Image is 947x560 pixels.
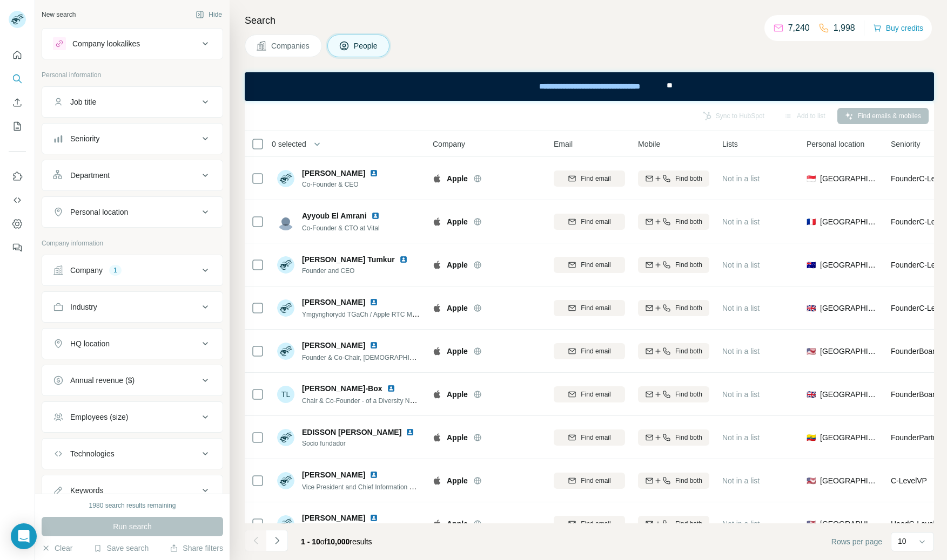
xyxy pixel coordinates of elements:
span: Apple [447,346,468,357]
div: Employees (size) [70,412,128,422]
span: [PERSON_NAME] [302,513,365,523]
span: Apple [447,216,468,227]
div: Personal location [70,207,128,217]
div: HQ location [70,338,110,349]
img: Avatar [277,170,294,187]
button: Find email [554,214,625,230]
span: Apple [447,389,468,400]
span: 1 - 10 [301,537,320,546]
button: Dashboard [9,214,26,234]
button: Keywords [42,477,223,503]
img: Logo of Apple [433,304,441,312]
button: Find both [638,170,709,187]
button: Find both [638,257,709,273]
div: 1 [109,265,122,275]
span: Find email [581,303,610,313]
img: Logo of Apple [433,217,441,226]
button: Company lookalikes [42,31,223,57]
span: 🇫🇷 [807,216,816,227]
span: 🇺🇸 [807,518,816,529]
img: Avatar [277,256,294,274]
div: TL [277,386,294,403]
span: 🇬🇧 [807,389,816,400]
span: Rows per page [831,536,882,547]
span: Find both [675,433,702,442]
span: Find both [675,476,702,486]
span: [PERSON_NAME] [302,469,365,480]
span: 0 selected [272,139,306,149]
p: 1,998 [834,22,855,35]
span: Apple [447,259,468,270]
span: [GEOGRAPHIC_DATA] [820,346,878,357]
button: Find both [638,473,709,489]
span: of [320,537,327,546]
span: Email [554,139,573,149]
button: Find email [554,386,625,402]
h4: Search [245,13,934,28]
span: Founder and CEO [302,266,412,276]
div: New search [42,10,76,19]
span: [GEOGRAPHIC_DATA] [820,173,878,184]
button: Search [9,69,26,88]
button: Seniority [42,126,223,152]
img: LinkedIn logo [387,384,395,393]
div: Annual revenue ($) [70,375,135,386]
img: LinkedIn logo [370,341,378,350]
button: Find both [638,429,709,446]
button: Job title [42,89,223,115]
span: [PERSON_NAME] Tumkur [302,254,395,265]
img: LinkedIn logo [370,169,378,177]
div: Open Intercom Messenger [11,523,37,549]
span: Not in a list [722,476,760,485]
span: [PERSON_NAME] [302,340,365,351]
div: Keywords [70,485,103,496]
button: Buy credits [873,21,923,36]
span: Find both [675,217,702,227]
span: 🇪🇨 [807,432,816,443]
span: 🇺🇸 [807,346,816,357]
div: Industry [70,302,97,312]
img: Logo of Apple [433,390,441,399]
div: 1980 search results remaining [89,501,176,510]
span: Find email [581,346,610,356]
span: Founder Partner [891,433,944,442]
img: Logo of Apple [433,520,441,528]
button: Find both [638,300,709,316]
span: 🇬🇧 [807,303,816,313]
span: Find email [581,390,610,399]
button: My lists [9,117,26,136]
span: Seniority [891,139,920,149]
span: Apple [447,173,468,184]
span: 🇸🇬 [807,173,816,184]
span: Find email [581,217,610,227]
span: Founder C-Level [891,174,945,183]
p: 7,240 [788,22,810,35]
button: Find email [554,516,625,532]
div: Department [70,170,110,181]
img: LinkedIn logo [370,470,378,479]
span: Find both [675,303,702,313]
span: EDISSON [PERSON_NAME] [302,428,401,436]
span: [GEOGRAPHIC_DATA] [820,216,878,227]
span: Apple [447,475,468,486]
button: Find email [554,300,625,316]
div: Technologies [70,448,115,459]
span: C-Level VP [891,476,927,485]
span: 🇺🇸 [807,475,816,486]
button: Navigate to next page [266,530,288,551]
span: Apple [447,518,468,529]
span: Founder C-Level [891,217,945,226]
img: LinkedIn logo [370,298,378,306]
img: Logo of Apple [433,347,441,356]
button: Technologies [42,441,223,467]
span: Co-Founder & CTO at Vital [302,224,380,232]
span: [GEOGRAPHIC_DATA] [820,259,878,270]
span: Vice President and Chief Information Officer [302,482,428,491]
span: [PERSON_NAME] [302,297,365,308]
button: Use Surfe on LinkedIn [9,167,26,186]
span: Company [433,139,465,149]
button: Find both [638,386,709,402]
span: Not in a list [722,433,760,442]
span: Founder C-Level [891,304,945,312]
span: Find email [581,519,610,529]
